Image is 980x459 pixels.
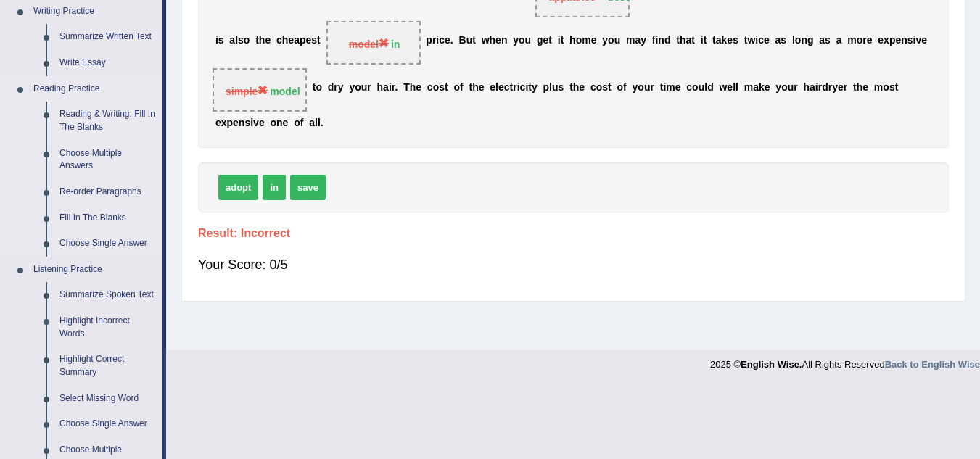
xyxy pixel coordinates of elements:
b: o [576,35,582,46]
span: Drop target [213,68,307,112]
b: e [867,35,873,46]
b: t [445,82,448,94]
b: c [590,82,596,94]
b: y [775,82,781,94]
b: h [680,35,686,46]
b: t [510,82,514,94]
b: d [328,82,334,94]
b: n [501,35,508,46]
b: . [395,82,398,94]
b: t [660,82,664,94]
b: u [361,82,368,94]
b: i [755,35,758,46]
span: in [263,175,286,200]
a: Reading & Writing: Fill In The Blanks [53,102,162,140]
b: h [804,82,810,94]
b: w [719,82,727,94]
b: l [792,35,795,46]
b: t [895,82,899,94]
b: i [701,35,704,46]
b: e [675,82,681,94]
b: t [472,35,476,46]
b: e [215,117,221,128]
b: c [504,82,510,94]
b: e [265,35,271,46]
b: w [747,35,755,46]
a: Choose Multiple Answers [53,141,162,179]
a: Select Missing Word [53,386,162,412]
b: k [722,35,728,46]
b: e [862,82,868,94]
b: o [692,82,699,94]
b: e [895,35,901,46]
b: a [229,35,235,46]
b: y [532,82,538,94]
b: n [801,35,807,46]
span: model [349,38,389,50]
b: e [288,35,294,46]
b: i [389,82,392,94]
b: t [317,35,321,46]
b: a [836,35,842,46]
b: l [315,117,318,128]
b: e [727,35,733,46]
b: c [686,82,692,94]
div: 2025 © All Rights Reserved [710,350,980,371]
b: t [528,82,532,94]
b: f [300,117,304,128]
b: y [338,82,344,94]
b: u [614,35,621,46]
a: Choose Single Answer [53,231,162,257]
b: o [596,82,603,94]
b: a [775,35,781,46]
b: t [569,82,573,94]
b: e [878,35,884,46]
b: o [316,82,322,94]
b: o [638,82,644,94]
span: simple [226,86,268,97]
b: t [712,35,716,46]
b: e [495,35,501,46]
b: y [832,82,838,94]
b: d [707,82,714,94]
b: . [321,117,324,128]
b: e [921,35,927,46]
strong: English Wise. [741,359,802,370]
b: e [591,35,597,46]
b: m [582,35,590,46]
b: a [309,117,315,128]
b: r [794,82,797,94]
b: s [781,35,786,46]
span: adopt [218,175,258,200]
b: a [635,35,641,46]
b: t [313,82,316,94]
b: h [259,35,265,46]
b: t [255,35,259,46]
strong: model [270,86,300,97]
b: y [513,35,519,46]
b: p [300,35,306,46]
b: t [561,35,564,46]
b: l [318,117,321,128]
b: t [469,82,472,94]
a: Re-order Paragraphs [53,179,162,205]
b: s [559,82,564,94]
b: f [652,35,656,46]
b: t [548,35,552,46]
b: e [838,82,844,94]
b: f [460,82,464,94]
div: Your Score: 0/5 [198,247,949,282]
b: c [520,82,526,94]
b: n [658,35,664,46]
b: a [686,35,692,46]
span: Drop target [326,21,421,65]
b: y [349,82,355,94]
b: r [367,82,371,94]
b: r [432,35,436,46]
b: h [569,35,576,46]
b: e [233,117,239,128]
b: r [650,82,654,94]
b: a [810,82,815,94]
b: s [439,82,445,94]
b: t [704,35,707,46]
